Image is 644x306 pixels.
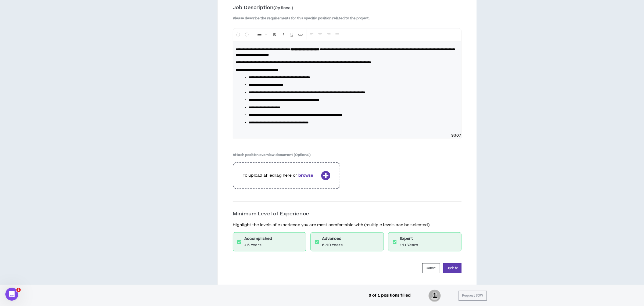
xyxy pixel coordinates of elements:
[298,173,313,178] b: browse
[400,243,418,248] p: 11+ Years
[288,30,296,40] button: Format Underline
[233,159,340,192] div: To upload afiledrag here orbrowse
[307,30,316,40] button: Left Align
[273,5,293,11] span: (Optional)
[451,133,461,138] span: 9307
[428,289,441,303] span: 1
[233,210,461,218] p: Minimum Level of Experience
[243,173,319,179] p: To upload a file drag here or
[322,243,343,248] p: 6-10 Years
[234,30,242,40] button: Undo
[322,236,343,241] h6: Advanced
[459,291,486,301] button: Request SOW
[271,30,279,40] button: Format Bold
[233,222,461,228] p: Highlight the levels of experience you are most comfortable with (multiple levels can be selected)
[279,30,287,40] button: Format Italics
[244,236,272,241] h6: Accomplished
[233,152,311,157] label: Attach position overview document (Optional)
[296,30,305,40] button: Insert Link
[16,288,21,292] span: 1
[243,30,251,40] button: Redo
[233,4,461,12] p: Job Description
[400,236,418,241] h6: Expert
[244,243,272,248] p: < 6 Years
[443,263,461,273] button: Update
[316,30,324,40] button: Center Align
[5,288,18,301] iframe: Intercom live chat
[233,16,461,21] label: Please describe the requirements for this specific position related to the project.
[333,30,341,40] button: Justify Align
[369,293,411,298] p: 0 of 1 positions filled
[325,30,333,40] button: Right Align
[422,263,440,273] button: Cancel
